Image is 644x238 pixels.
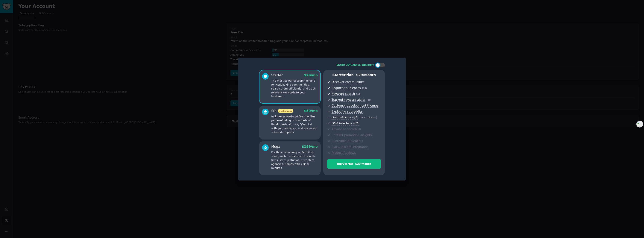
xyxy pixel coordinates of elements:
[304,73,318,77] span: $ 29 /mo
[332,86,361,90] span: Segment audiences
[332,127,361,131] span: Advanced search UI
[327,162,381,166] div: Buy Starter - $ 29 /month
[332,80,364,84] span: Discover communities
[271,79,318,98] p: The most powerful search engine for Reddit. Find communities, search them efficiently, and track ...
[356,93,360,95] span: ( ∞ )
[356,73,376,77] span: $ 29 /month
[337,63,374,67] div: Enable 33% Annual Discount
[304,109,318,113] span: $ 59 /mo
[302,145,318,148] span: $ 199 /mo
[359,116,377,119] span: ( 2k AI minutes )
[362,87,367,90] span: ( 10 )
[271,150,318,170] p: For those who analyze Reddit at scale, such as customer research firms, startup studios, or conte...
[332,110,362,114] span: Exploding subreddits
[332,133,372,137] span: Content promotion insights
[367,99,371,101] span: ( 10 )
[271,115,318,134] p: Includes powerful AI features like pattern-finding in hundreds of Reddit posts at once, Q&A LLM w...
[332,151,356,155] span: Product Reviews
[332,139,363,143] span: Subreddit influencers
[271,109,293,113] div: Pro
[332,98,365,102] span: Tracked keyword alerts
[332,122,359,125] span: Q&A interface w/AI
[327,159,381,169] button: BuyStarter- $29/month
[327,73,381,77] p: Starter Plan -
[271,144,280,149] div: Mega
[332,145,369,149] span: Slack/Discord integration
[278,109,294,113] span: most popular
[332,92,355,96] span: Keyword search
[332,104,378,108] span: Customer development themes
[332,116,358,119] span: Find patterns w/AI
[271,73,283,78] div: Starter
